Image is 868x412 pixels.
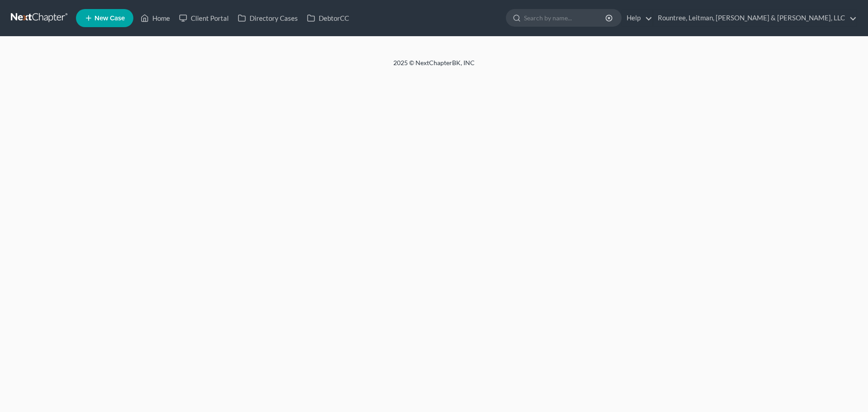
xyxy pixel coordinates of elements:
[233,10,302,26] a: Directory Cases
[653,10,857,26] a: Rountree, Leitman, [PERSON_NAME] & [PERSON_NAME], LLC
[176,58,692,75] div: 2025 © NextChapterBK, INC
[302,10,354,26] a: DebtorCC
[622,10,652,26] a: Help
[136,10,175,26] a: Home
[175,10,233,26] a: Client Portal
[94,15,125,22] span: New Case
[524,9,607,26] input: Search by name...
